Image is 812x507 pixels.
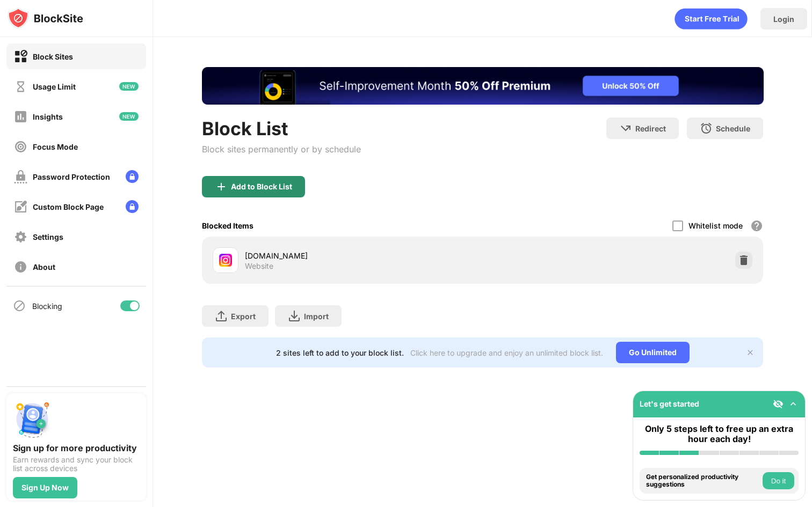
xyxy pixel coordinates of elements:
[231,182,292,191] div: Add to Block List
[33,202,104,211] div: Custom Block Page
[33,142,78,151] div: Focus Mode
[126,170,139,183] img: lock-menu.svg
[746,348,755,357] img: x-button.svg
[202,144,361,155] div: Block sites permanently or by schedule
[276,348,404,357] div: 2 sites left to add to your block list.
[773,399,784,409] img: eye-not-visible.svg
[410,348,603,357] div: Click here to upgrade and enjoy an unlimited block list.
[716,124,750,133] div: Schedule
[675,8,748,30] div: animation
[231,312,256,321] div: Export
[32,302,62,311] div: Blocking
[33,82,76,91] div: Usage Limit
[245,261,273,271] div: Website
[119,112,139,121] img: new-icon.svg
[14,80,27,93] img: time-usage-off.svg
[635,124,666,133] div: Redirect
[14,50,27,63] img: block-on.svg
[13,299,26,312] img: blocking-icon.svg
[202,221,253,230] div: Blocked Items
[33,172,110,181] div: Password Protection
[14,200,27,214] img: customize-block-page-off.svg
[33,52,73,61] div: Block Sites
[119,82,139,91] img: new-icon.svg
[13,455,140,473] div: Earn rewards and sync your block list across devices
[202,67,764,105] iframe: Banner
[304,312,329,321] div: Import
[763,472,794,489] button: Do it
[13,443,140,453] div: Sign up for more productivity
[616,342,690,363] div: Go Unlimited
[33,262,55,271] div: About
[13,400,52,438] img: push-signup.svg
[688,221,743,230] div: Whitelist mode
[219,254,232,267] img: favicons
[14,230,27,244] img: settings-off.svg
[14,140,27,153] img: focus-off.svg
[788,399,799,409] img: omni-setup-toggle.svg
[8,8,83,29] img: logo-blocksite.svg
[14,170,27,183] img: password-protection-off.svg
[14,110,27,123] img: insights-off.svg
[14,260,27,274] img: about-off.svg
[126,200,139,213] img: lock-menu.svg
[33,232,63,241] div: Settings
[33,112,63,121] div: Insights
[640,399,699,408] div: Let's get started
[245,250,483,261] div: [DOMAIN_NAME]
[21,483,69,492] div: Sign Up Now
[773,14,794,24] div: Login
[646,473,760,489] div: Get personalized productivity suggestions
[640,424,799,444] div: Only 5 steps left to free up an extra hour each day!
[202,117,361,139] div: Block List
